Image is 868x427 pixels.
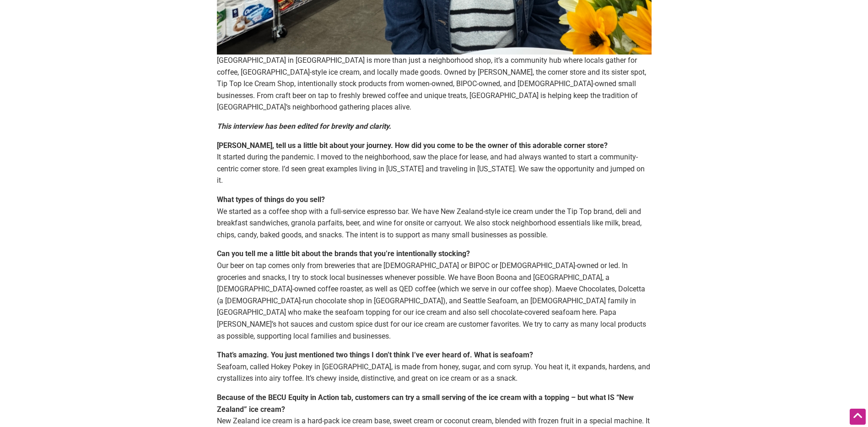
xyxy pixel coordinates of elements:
p: It started during the pandemic. I moved to the neighborhood, saw the place for lease, and had alw... [217,140,652,186]
strong: Because of the BECU Equity in Action tab, customers can try a small serving of the ice cream with... [217,393,634,414]
em: This interview has been edited for brevity and clarity. [217,122,391,131]
p: We started as a coffee shop with a full-service espresso bar. We have New Zealand-style ice cream... [217,194,652,241]
p: [GEOGRAPHIC_DATA] in [GEOGRAPHIC_DATA] is more than just a neighborhood shop, it’s a community hu... [217,55,652,113]
strong: That’s amazing. You just mentioned two things I don’t think I’ve ever heard of. What is seafoam? [217,350,533,359]
p: Seafoam, called Hokey Pokey in [GEOGRAPHIC_DATA], is made from honey, sugar, and corn syrup. You ... [217,349,652,384]
p: Our beer on tap comes only from breweries that are [DEMOGRAPHIC_DATA] or BIPOC or [DEMOGRAPHIC_DA... [217,248,652,342]
strong: What types of things do you sell? [217,195,325,204]
strong: [PERSON_NAME], tell us a little bit about your journey. How did you come to be the owner of this ... [217,141,608,150]
div: Scroll Back to Top [850,409,866,425]
strong: Can you tell me a little bit about the brands that you’re intentionally stocking? [217,249,470,258]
